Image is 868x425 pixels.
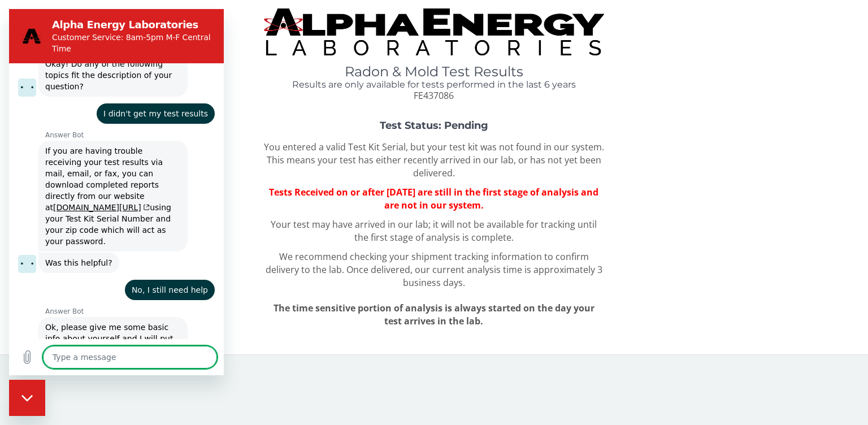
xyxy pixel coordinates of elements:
[36,136,172,238] span: If you are having trouble receiving your test results via mail, email, or fax, you can download c...
[274,302,594,327] span: The time sensitive portion of analysis is always started on the day your test arrives in the lab.
[266,250,589,276] span: We recommend checking your shipment tracking information to confirm delivery to the lab.
[264,8,604,55] img: TightCrop.jpg
[36,313,172,358] span: Ok, please give me some basic info about yourself and I will put you in touch with someone who ca...
[36,298,215,307] p: Answer Bot
[264,80,604,90] h4: Results are only available for tests performed in the last 6 years
[36,248,103,259] span: Was this helpful?
[264,218,604,244] p: Your test may have arrived in our lab; it will not be available for tracking until the first stag...
[414,89,454,102] span: FE437086
[380,119,488,132] strong: Test Status: Pending
[269,186,598,211] span: Tests Received on or after [DATE] are still in the first stage of analysis and are not in our sys...
[43,23,203,45] p: Customer Service: 8am-5pm M-F Central Time
[44,194,141,203] a: [DOMAIN_NAME][URL](opens in a new tab)
[346,263,602,289] span: Once delivered, our current analysis time is approximately 3 business days.
[9,380,45,416] iframe: Button to launch messaging window, conversation in progress
[264,64,604,79] h1: Radon & Mold Test Results
[36,122,215,131] p: Answer Bot
[36,49,172,83] span: Okay! Do any of the following topics fit the description of your question?
[123,275,199,287] span: No, I still need help
[264,141,604,180] p: You entered a valid Test Kit Serial, but your test kit was not found in our system. This means yo...
[9,9,224,375] iframe: Messaging window
[94,99,199,110] span: I didn't get my test results
[43,9,203,23] h2: Alpha Energy Laboratories
[7,337,29,359] button: Upload file
[132,195,141,202] svg: (opens in a new tab)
